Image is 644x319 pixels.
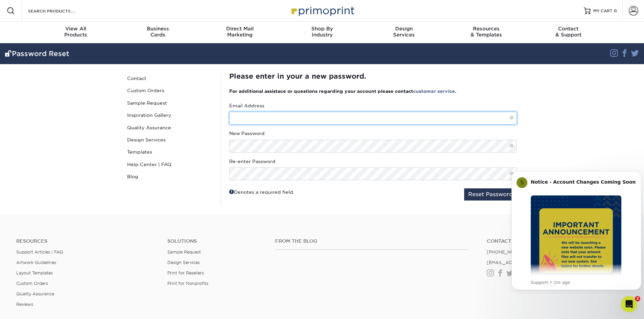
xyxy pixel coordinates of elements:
[527,26,610,38] div: & Support
[527,22,610,43] a: Contact& Support
[124,158,216,170] a: Help Center | FAQ
[124,134,216,146] a: Design Services
[593,8,613,14] span: MY CART
[487,249,529,255] a: [PHONE_NUMBER]
[16,281,48,286] a: Custom Orders
[167,260,200,265] a: Design Services
[363,26,445,38] div: Services
[487,260,568,265] a: [EMAIL_ADDRESS][DOMAIN_NAME]
[621,296,637,312] iframe: Intercom live chat
[124,72,216,84] a: Contact
[288,3,356,18] img: Primoprint
[124,109,216,121] a: Inspiration Gallery
[167,281,208,286] a: Print for Nonprofits
[527,26,610,32] span: Contact
[614,8,617,13] span: 0
[167,249,201,255] a: Sample Request
[16,270,53,275] a: Layout Templates
[35,22,117,43] a: View AllProducts
[229,158,276,165] label: Re-enter Password
[16,291,54,296] a: Quality Assurance
[124,84,216,97] a: Custom Orders
[35,26,117,38] div: Products
[117,26,199,32] span: Business
[487,238,628,244] a: Contact
[27,7,93,15] input: SEARCH PRODUCTS.....
[281,22,363,43] a: Shop ByIndustry
[16,249,63,255] a: Support Articles | FAQ
[167,270,204,275] a: Print for Resellers
[229,72,517,80] h2: Please enter in your a new password.
[124,97,216,109] a: Sample Request
[445,26,527,32] span: Resources
[413,88,455,94] a: customer service
[199,22,281,43] a: Direct MailMarketing
[229,130,265,137] label: New Password
[35,26,117,32] span: View All
[124,146,216,158] a: Templates
[16,260,56,265] a: Artwork Guidelines
[275,238,469,244] h4: From the Blog
[445,26,527,38] div: & Templates
[199,26,281,32] span: Direct Mail
[445,22,527,43] a: Resources& Templates
[117,22,199,43] a: BusinessCards
[124,170,216,183] a: Blog
[509,165,644,294] iframe: Intercom notifications message
[363,22,445,43] a: DesignServices
[167,238,265,244] h4: Solutions
[229,88,517,94] h3: For additional assistace or questions regarding your account please contact .
[117,26,199,38] div: Cards
[229,188,294,195] div: Denotes a required field.
[124,122,216,134] a: Quality Assurance
[229,102,264,109] label: Email Address
[199,26,281,38] div: Marketing
[363,26,445,32] span: Design
[16,238,157,244] h4: Resources
[635,296,640,301] span: 2
[464,188,517,201] button: Reset Password
[281,26,363,32] span: Shop By
[281,26,363,38] div: Industry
